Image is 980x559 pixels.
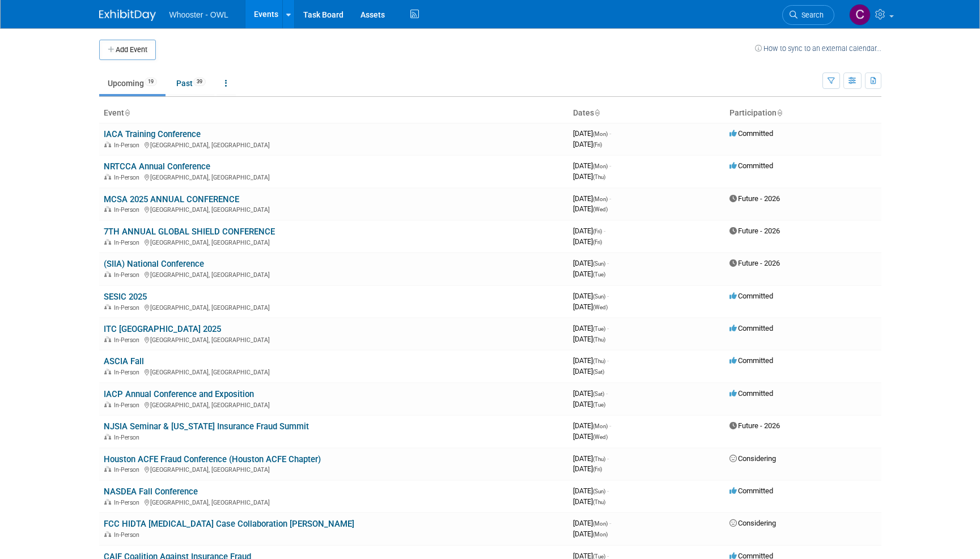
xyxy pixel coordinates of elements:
[104,237,564,246] div: [GEOGRAPHIC_DATA], [GEOGRAPHIC_DATA]
[593,206,608,212] span: (Wed)
[729,454,776,463] span: Considering
[782,5,834,25] a: Search
[593,196,608,202] span: (Mon)
[573,129,611,138] span: [DATE]
[114,336,143,344] span: In-Person
[593,369,604,375] span: (Sat)
[573,292,609,300] span: [DATE]
[593,163,608,169] span: (Mon)
[169,10,228,19] span: Whooster - OWL
[104,142,111,147] img: In-Person Event
[114,499,143,506] span: In-Person
[573,140,602,148] span: [DATE]
[114,531,143,539] span: In-Person
[573,237,602,246] span: [DATE]
[104,367,564,376] div: [GEOGRAPHIC_DATA], [GEOGRAPHIC_DATA]
[99,10,156,21] img: ExhibitDay
[573,302,608,311] span: [DATE]
[104,129,201,139] a: IACA Training Conference
[593,456,605,462] span: (Thu)
[593,261,605,267] span: (Sun)
[99,72,166,94] a: Upcoming19
[607,454,609,463] span: -
[104,400,564,409] div: [GEOGRAPHIC_DATA], [GEOGRAPHIC_DATA]
[725,104,881,123] th: Participation
[755,44,881,53] a: How to sync to an external calendar...
[593,131,608,137] span: (Mon)
[606,389,608,398] span: -
[593,358,605,364] span: (Thu)
[114,239,143,246] span: In-Person
[797,11,824,19] span: Search
[604,227,605,235] span: -
[573,454,609,463] span: [DATE]
[573,227,605,235] span: [DATE]
[104,497,564,506] div: [GEOGRAPHIC_DATA], [GEOGRAPHIC_DATA]
[104,531,111,537] img: In-Person Event
[777,108,782,117] a: Sort by Participation Type
[145,78,157,86] span: 19
[569,104,725,123] th: Dates
[104,270,564,279] div: [GEOGRAPHIC_DATA], [GEOGRAPHIC_DATA]
[729,487,773,495] span: Committed
[104,519,354,529] a: FCC HIDTA [MEDICAL_DATA] Case Collaboration [PERSON_NAME]
[593,402,605,408] span: (Tue)
[573,400,605,408] span: [DATE]
[607,259,609,267] span: -
[104,336,111,342] img: In-Person Event
[104,335,564,344] div: [GEOGRAPHIC_DATA], [GEOGRAPHIC_DATA]
[573,194,611,203] span: [DATE]
[729,324,773,332] span: Committed
[104,466,111,472] img: In-Person Event
[729,292,773,300] span: Committed
[104,271,111,277] img: In-Person Event
[609,194,611,203] span: -
[609,519,611,527] span: -
[573,367,604,375] span: [DATE]
[849,4,871,25] img: Clare Louise Southcombe
[114,466,143,473] span: In-Person
[114,271,143,279] span: In-Person
[114,369,143,376] span: In-Person
[193,78,206,86] span: 39
[729,161,773,170] span: Committed
[104,487,198,497] a: NASDEA Fall Conference
[114,304,143,311] span: In-Person
[609,129,611,138] span: -
[104,227,275,237] a: 7TH ANNUAL GLOBAL SHIELD CONFERENCE
[114,402,143,409] span: In-Person
[104,464,564,473] div: [GEOGRAPHIC_DATA], [GEOGRAPHIC_DATA]
[104,259,204,269] a: (SIIA) National Conference
[104,421,309,432] a: NJSIA Seminar & [US_STATE] Insurance Fraud Summit
[104,292,147,302] a: SESIC 2025
[104,499,111,505] img: In-Person Event
[104,239,111,245] img: In-Person Event
[573,324,609,332] span: [DATE]
[593,499,605,505] span: (Thu)
[104,172,564,181] div: [GEOGRAPHIC_DATA], [GEOGRAPHIC_DATA]
[104,304,111,310] img: In-Person Event
[124,108,130,117] a: Sort by Event Name
[593,466,602,472] span: (Fri)
[104,204,564,214] div: [GEOGRAPHIC_DATA], [GEOGRAPHIC_DATA]
[573,530,608,538] span: [DATE]
[593,423,608,429] span: (Mon)
[609,161,611,170] span: -
[99,104,569,123] th: Event
[729,194,780,203] span: Future - 2026
[114,174,143,181] span: In-Person
[104,356,144,366] a: ASCIA Fall
[593,239,602,245] span: (Fri)
[104,389,254,399] a: IACP Annual Conference and Exposition
[104,454,321,464] a: Houston ACFE Fraud Conference (Houston ACFE Chapter)
[104,302,564,311] div: [GEOGRAPHIC_DATA], [GEOGRAPHIC_DATA]
[104,324,221,334] a: ITC [GEOGRAPHIC_DATA] 2025
[573,487,609,495] span: [DATE]
[607,324,609,332] span: -
[104,194,239,204] a: MCSA 2025 ANNUAL CONFERENCE
[573,335,605,343] span: [DATE]
[593,271,605,278] span: (Tue)
[104,434,111,439] img: In-Person Event
[573,204,608,213] span: [DATE]
[573,464,602,473] span: [DATE]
